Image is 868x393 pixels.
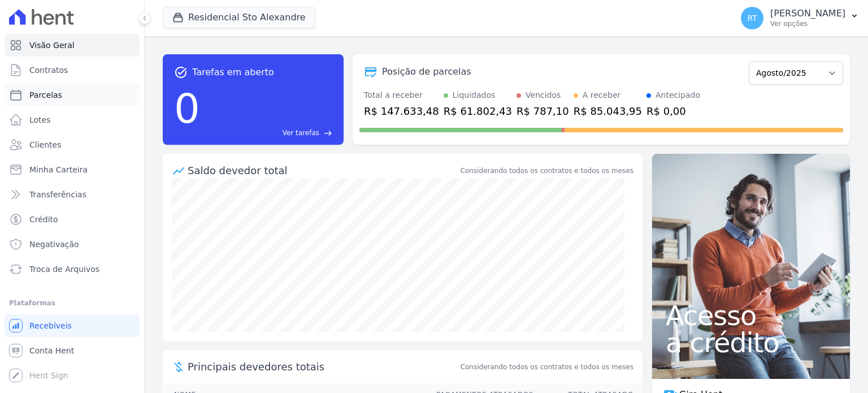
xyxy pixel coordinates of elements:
span: Crédito [29,214,58,225]
span: task_alt [174,66,188,79]
div: Saldo devedor total [188,163,458,178]
a: Lotes [5,109,140,131]
span: RT [747,14,757,22]
div: R$ 147.633,48 [364,103,439,119]
a: Minha Carteira [5,158,140,181]
a: Recebíveis [5,314,140,337]
div: A receber [583,89,621,101]
p: [PERSON_NAME] [770,8,845,19]
a: Troca de Arquivos [5,258,140,280]
span: a crédito [666,329,836,356]
div: Total a receber [364,89,439,101]
span: Principais devedores totais [188,359,458,374]
div: Considerando todos os contratos e todos os meses [461,166,633,176]
span: Recebíveis [29,320,72,331]
span: Contratos [29,64,68,76]
a: Transferências [5,183,140,206]
span: Transferências [29,189,86,200]
span: Considerando todos os contratos e todos os meses [461,362,633,372]
span: east [324,129,332,137]
div: Liquidados [453,89,496,101]
div: Vencidos [526,89,561,101]
a: Negativação [5,233,140,256]
div: R$ 0,00 [646,103,700,119]
a: Visão Geral [5,34,140,57]
div: Plataformas [9,296,135,310]
span: Ver tarefas [283,128,319,138]
span: Minha Carteira [29,164,88,175]
a: Crédito [5,208,140,231]
span: Visão Geral [29,40,75,51]
span: Troca de Arquivos [29,264,99,275]
a: Parcelas [5,84,140,106]
div: R$ 85.043,95 [574,103,642,119]
span: Acesso [666,302,836,329]
span: Clientes [29,139,61,150]
a: Ver tarefas east [205,128,332,138]
button: Residencial Sto Alexandre [163,7,315,28]
button: RT [PERSON_NAME] Ver opções [732,2,868,34]
span: Lotes [29,114,51,126]
div: Antecipado [656,89,700,101]
div: 0 [174,79,200,138]
span: Negativação [29,239,79,250]
span: Parcelas [29,89,62,101]
div: R$ 61.802,43 [444,103,512,119]
a: Clientes [5,133,140,156]
div: R$ 787,10 [517,103,569,119]
div: Posição de parcelas [382,65,471,79]
p: Ver opções [770,19,845,28]
a: Conta Hent [5,339,140,362]
span: Tarefas em aberto [192,66,274,79]
span: Conta Hent [29,345,74,356]
a: Contratos [5,59,140,81]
